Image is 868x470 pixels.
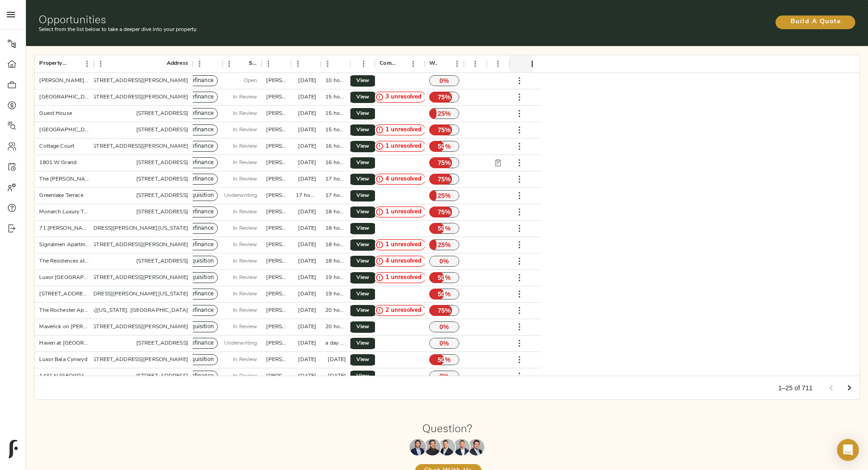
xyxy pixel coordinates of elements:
button: Go to next page [840,379,858,397]
span: View [357,257,368,266]
span: View [357,109,368,119]
div: 15 hours ago [325,126,346,134]
div: 2 days ago [328,356,346,364]
span: 1 unresolved [382,208,426,217]
p: In Review [233,306,257,315]
p: In Review [233,126,257,134]
p: Select from the list below to take a deeper dive into your property. [39,26,583,34]
a: View [348,338,377,349]
div: Luxor Bala Cynwyd [39,356,87,364]
div: The Residences at Port Royal [39,258,89,265]
span: 2 unresolved [382,306,426,315]
a: View [348,272,377,284]
span: % [445,142,451,151]
div: 71 Leonard [39,225,89,232]
div: Riverwood Park [39,126,89,134]
a: View [348,321,377,333]
a: [STREET_ADDRESS] [136,127,188,133]
div: 5 days ago [328,372,346,380]
a: [STREET_ADDRESS][PERSON_NAME] [91,78,188,83]
a: View [348,141,377,152]
span: % [445,207,451,217]
div: zach@fulcrumlendingcorp.com [266,258,287,265]
span: View [357,372,368,381]
img: Zach Frizzera [439,439,455,455]
span: acquisition [181,274,217,282]
div: 3 unresolved [374,92,426,103]
span: View [357,191,368,201]
span: refinance [185,208,217,217]
span: 1 unresolved [382,241,426,249]
span: acquisition [181,191,217,200]
div: 3 days ago [298,323,316,331]
button: Sort [463,57,476,70]
a: [STREET_ADDRESS] [136,373,188,379]
span: % [445,125,451,134]
button: Menu [357,57,370,71]
p: 50 [429,223,460,234]
span: % [445,175,451,184]
a: [STREET_ADDRESS] [136,176,188,182]
button: Sort [437,57,450,70]
button: Sort [486,57,499,70]
a: [STREET_ADDRESS] [136,111,188,116]
p: In Review [233,159,257,167]
p: In Review [233,142,257,150]
a: View [348,289,377,300]
p: 50 [429,141,460,152]
p: 25 [429,239,460,250]
span: refinance [185,306,217,315]
p: 25 [429,190,460,201]
span: % [443,339,449,348]
span: View [357,306,368,315]
div: The Byron on Peachtree [39,176,89,183]
div: zach@fulcrumlendingcorp.com [266,307,287,315]
a: View [348,108,377,119]
p: In Review [233,224,257,232]
p: In Review [233,241,257,249]
div: 16 hours ago [325,143,346,150]
a: View [348,92,377,103]
div: 6 days ago [298,176,316,183]
div: zach@fulcrumlendingcorp.com [266,126,287,134]
span: 3 unresolved [382,93,426,102]
div: 3 months ago [298,159,316,167]
div: Created [291,55,321,72]
button: Sort [351,57,364,70]
span: View [357,76,368,86]
p: In Review [233,208,257,216]
a: View [348,157,377,169]
span: 4 unresolved [382,257,426,266]
div: justin@fulcrumlendingcorp.com [266,176,287,183]
a: [STREET_ADDRESS] [136,341,188,346]
span: refinance [185,77,217,85]
h1: Opportunities [39,13,583,26]
div: justin@fulcrumlendingcorp.com [266,192,287,200]
div: Maverick on Gilmer [39,323,89,331]
div: 47 Ann St [39,290,89,298]
a: [STREET_ADDRESS] [136,160,188,165]
span: % [445,240,451,249]
div: Report [487,55,509,72]
a: [STREET_ADDRESS][PERSON_NAME] [91,94,188,100]
a: View [348,256,377,267]
a: View [348,371,377,382]
div: zach@fulcrumlendingcorp.com [266,290,287,298]
p: In Underwriting [218,339,257,347]
a: View [348,207,377,218]
span: % [445,289,451,299]
div: Comments [375,55,424,72]
button: Menu [94,57,108,71]
div: a day ago [325,340,346,347]
div: 5 days ago [298,356,316,364]
p: 0 [429,338,460,349]
a: [STREET_ADDRESS][PERSON_NAME][US_STATE] [61,291,188,297]
p: 75 [429,174,460,185]
a: [STREET_ADDRESS] [136,193,188,198]
div: Greenlake Terrace [39,192,83,200]
p: 0 [429,371,460,382]
span: refinance [185,142,217,151]
div: zach@fulcrumlendingcorp.com [266,110,287,118]
p: 25 [429,108,460,119]
span: View [357,93,368,102]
